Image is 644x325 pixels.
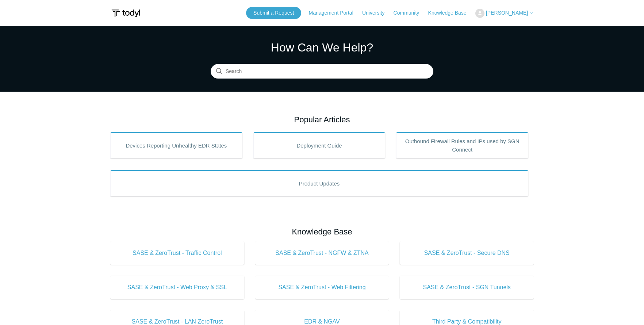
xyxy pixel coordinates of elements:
input: Search [211,64,433,79]
h2: Knowledge Base [110,226,534,238]
a: Management Portal [309,9,361,17]
a: University [362,9,392,17]
a: Outbound Firewall Rules and IPs used by SGN Connect [396,132,528,158]
a: SASE & ZeroTrust - NGFW & ZTNA [255,241,389,265]
img: Todyl Support Center Help Center home page [110,7,141,20]
button: [PERSON_NAME] [475,9,534,18]
span: SASE & ZeroTrust - Traffic Control [121,249,233,257]
a: Devices Reporting Unhealthy EDR States [110,132,242,158]
span: [PERSON_NAME] [486,10,528,16]
a: Deployment Guide [253,132,386,158]
span: SASE & ZeroTrust - Web Filtering [266,283,378,292]
a: Submit a Request [246,7,301,19]
a: Community [394,9,427,17]
a: SASE & ZeroTrust - Secure DNS [400,241,534,265]
a: SASE & ZeroTrust - Traffic Control [110,241,244,265]
span: SASE & ZeroTrust - Secure DNS [411,249,523,257]
h2: Popular Articles [110,114,534,126]
span: SASE & ZeroTrust - Web Proxy & SSL [121,283,233,292]
a: SASE & ZeroTrust - Web Proxy & SSL [110,276,244,299]
span: SASE & ZeroTrust - SGN Tunnels [411,283,523,292]
span: SASE & ZeroTrust - NGFW & ZTNA [266,249,378,257]
h1: How Can We Help? [211,39,433,56]
a: SASE & ZeroTrust - Web Filtering [255,276,389,299]
a: SASE & ZeroTrust - SGN Tunnels [400,276,534,299]
a: Knowledge Base [428,9,474,17]
a: Product Updates [110,170,528,196]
